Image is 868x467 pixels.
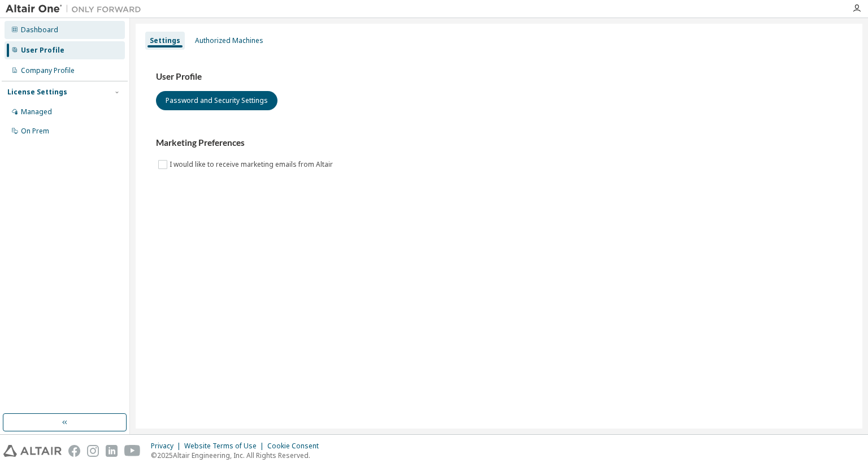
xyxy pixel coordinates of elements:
h3: Marketing Preferences [156,137,842,149]
div: Dashboard [21,25,58,34]
img: Altair One [6,3,147,15]
img: instagram.svg [87,445,99,457]
img: linkedin.svg [106,445,118,457]
h3: User Profile [156,71,842,83]
p: © 2025 Altair Engineering, Inc. All Rights Reserved. [151,451,325,460]
div: Website Terms of Use [184,442,267,451]
div: Privacy [151,442,184,451]
div: Cookie Consent [267,442,325,451]
div: Managed [21,107,52,116]
img: youtube.svg [124,445,141,457]
img: altair_logo.svg [3,445,62,457]
button: Password and Security Settings [156,91,277,110]
img: facebook.svg [68,445,80,457]
div: Company Profile [21,66,75,75]
div: License Settings [7,88,67,97]
div: Settings [150,36,180,45]
div: On Prem [21,127,49,136]
div: Authorized Machines [195,36,263,45]
div: User Profile [21,46,64,55]
label: I would like to receive marketing emails from Altair [170,158,335,171]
